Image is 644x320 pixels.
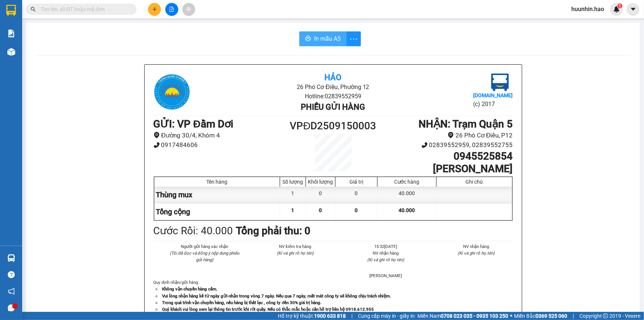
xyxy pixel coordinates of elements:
[379,179,434,185] div: Cước hàng
[9,54,89,66] b: GỬI : VP Đầm Dơi
[169,7,174,12] span: file-add
[417,312,508,320] span: Miền Nam
[31,7,36,12] span: search
[9,9,46,46] img: logo.jpg
[378,130,513,140] li: 26 Phó Cơ Điều, P12
[7,48,15,56] img: warehouse-icon
[41,5,128,13] input: Tìm tên, số ĐT hoặc mã đơn
[378,150,513,163] h1: 0945525854
[154,187,280,203] div: Thùng mux
[259,243,332,250] li: NV kiểm tra hàng
[8,288,15,295] span: notification
[378,140,513,150] li: 02839552959, 02839552755
[156,179,278,185] div: Tên hàng
[152,7,157,12] span: plus
[148,3,161,16] button: plus
[378,187,436,203] div: 40.000
[154,279,513,312] div: Quy định nhận/gửi hàng :
[347,34,361,44] span: more
[156,207,190,216] span: Tổng cộng
[349,250,423,256] li: NV nhận hàng
[308,179,333,185] div: Khối lượng
[154,130,288,140] li: Đường 30/4, Khóm 4
[278,312,346,320] span: Hỗ trợ kỹ thuật:
[314,34,341,43] span: In mẫu A5
[619,3,621,8] span: 1
[491,74,509,91] img: logo.jpg
[170,251,239,262] i: (Tôi đã đọc và đồng ý nộp dung phiếu gửi hàng)
[337,179,375,185] div: Giá trị
[473,92,513,98] b: [DOMAIN_NAME]
[301,102,365,112] b: Phiếu gửi hàng
[288,118,378,134] h1: VPĐD2509150003
[8,271,15,278] span: question-circle
[280,187,306,203] div: 1
[186,7,191,12] span: aim
[351,312,352,320] span: |
[399,207,415,213] span: 40.000
[378,163,513,175] h1: [PERSON_NAME]
[305,35,311,42] span: printer
[319,207,322,213] span: 0
[627,3,640,16] button: caret-down
[573,312,574,320] span: |
[617,3,623,8] sup: 1
[69,27,309,37] li: Hotline: 02839552959
[182,3,195,16] button: aim
[510,314,512,317] span: ⚪️
[154,74,190,110] img: logo.jpg
[473,99,513,109] li: (c) 2017
[613,6,620,13] img: icon-new-feature
[514,312,567,320] span: Miền Bắc
[277,251,314,256] i: (Kí và ghi rõ họ tên)
[367,257,404,262] i: (Kí và ghi rõ họ tên)
[438,179,510,185] div: Ghi chú
[346,31,361,46] button: more
[154,132,160,138] span: environment
[448,132,454,138] span: environment
[213,82,453,92] li: 26 Phó Cơ Điều, Phường 12
[349,243,423,250] li: 15:32[DATE]
[314,313,346,319] strong: 1900 633 818
[213,92,453,101] li: Hotline: 02839552959
[324,73,341,82] b: Hảo
[8,304,15,312] span: message
[603,313,608,319] span: copyright
[7,254,15,262] img: warehouse-icon
[282,179,304,185] div: Số lượng
[349,272,423,279] li: [PERSON_NAME]
[7,30,15,37] img: solution-icon
[154,223,233,239] div: Cước Rồi : 40.000
[168,243,241,250] li: Người gửi hàng xác nhận
[6,5,16,16] img: logo-vxr
[630,6,637,13] span: caret-down
[335,187,378,203] div: 0
[162,293,391,299] strong: Vui lòng nhận hàng kể từ ngày gửi-nhận trong vòng 7 ngày. Nếu qua 7 ngày, mất mát công ty sẽ khôn...
[154,118,233,130] b: GỬI : VP Đầm Dơi
[535,313,567,319] strong: 0369 525 060
[292,207,295,213] span: 1
[306,187,335,203] div: 0
[165,3,178,16] button: file-add
[440,243,513,250] li: NV nhận hàng
[421,142,428,148] span: phone
[236,225,311,237] b: Tổng phải thu: 0
[358,312,416,320] span: Cung cấp máy in - giấy in:
[458,251,495,256] i: (Kí và ghi rõ họ tên)
[441,313,508,319] strong: 0708 023 035 - 0935 103 250
[565,4,610,14] span: huunhin.hao
[162,307,374,312] strong: Quý khách vui lòng xem lại thông tin trước khi rời quầy. Nếu có thắc mắc hoặc cần hỗ trợ liên hệ ...
[299,31,347,46] button: printerIn mẫu A5
[419,118,513,130] b: NHẬN : Trạm Quận 5
[162,300,322,305] strong: Trong quá trình vận chuyển hàng, nếu hàng bị thất lạc , công ty đền 30% giá trị hàng.
[154,142,160,148] span: phone
[162,286,218,292] strong: Không vận chuyển hàng cấm.
[355,207,358,213] span: 0
[69,18,309,27] li: 26 Phó Cơ Điều, Phường 12
[154,140,288,150] li: 0917484606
